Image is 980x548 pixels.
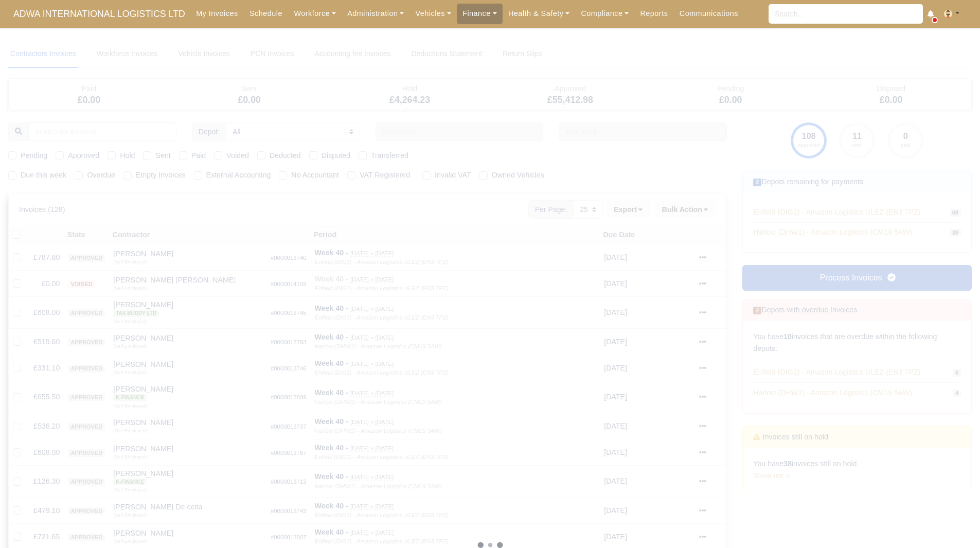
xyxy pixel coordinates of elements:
[409,4,457,24] a: Vehicles
[634,4,673,24] a: Reports
[457,4,503,24] a: Finance
[575,4,634,24] a: Compliance
[674,4,744,24] a: Communications
[190,4,244,24] a: My Invoices
[769,4,923,24] input: Search...
[8,4,190,24] a: ADWA INTERNATIONAL LOGISTICS LTD
[503,4,576,24] a: Health & Safety
[342,4,409,24] a: Administration
[795,429,980,548] iframe: Chat Widget
[244,4,288,24] a: Schedule
[288,4,342,24] a: Workforce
